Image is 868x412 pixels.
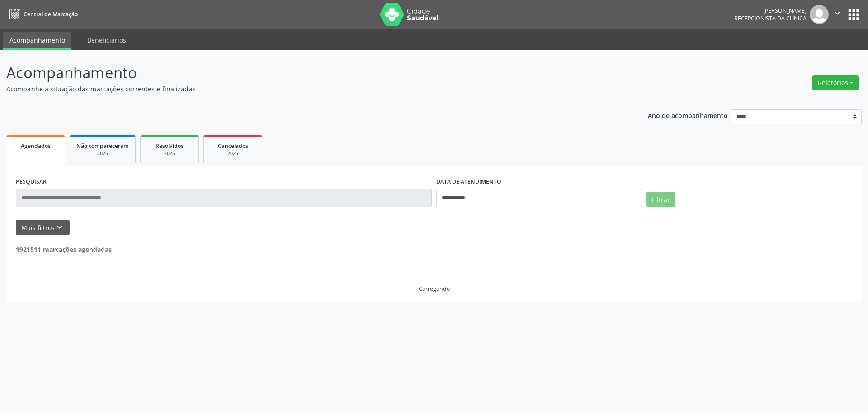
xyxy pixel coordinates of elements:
i: keyboard_arrow_down [55,223,65,232]
button: Relatórios [812,75,859,90]
strong: 1921511 marcações agendadas [16,245,112,254]
button:  [829,5,846,24]
div: [PERSON_NAME] [734,7,807,14]
span: Não compareceram [76,142,129,150]
div: Carregando [419,285,450,293]
a: Central de Marcação [6,7,78,22]
p: Ano de acompanhamento [648,109,728,121]
img: img [810,5,829,24]
span: Recepcionista da clínica [734,14,807,22]
div: 2025 [147,150,192,157]
span: Resolvidos [156,142,184,150]
div: 2025 [76,150,129,157]
div: 2025 [210,150,255,157]
span: Cancelados [218,142,248,150]
a: Acompanhamento [3,32,71,50]
p: Acompanhamento [6,62,605,84]
button: Mais filtroskeyboard_arrow_down [16,220,70,236]
label: PESQUISAR [16,175,47,189]
p: Acompanhe a situação das marcações correntes e finalizadas [6,84,605,94]
span: Agendados [21,142,51,150]
a: Beneficiários [81,32,132,48]
span: Central de Marcação [24,10,78,18]
button: apps [846,7,862,23]
i:  [832,8,842,18]
button: Filtrar [646,192,675,207]
label: DATA DE ATENDIMENTO [436,175,501,189]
